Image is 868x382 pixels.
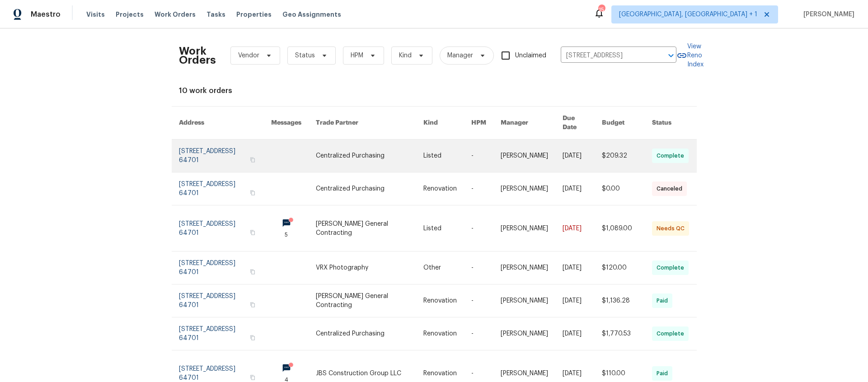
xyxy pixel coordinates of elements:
td: [PERSON_NAME] [493,252,555,284]
td: Renovation [416,317,464,350]
td: [PERSON_NAME] [493,172,555,205]
span: Geo Assignments [282,10,341,19]
div: 15 [598,5,605,14]
th: Budget [595,107,645,140]
button: Open [665,49,677,62]
div: 10 work orders [179,86,690,95]
button: Copy Address [249,189,257,197]
td: [PERSON_NAME] [493,317,555,350]
th: Address [172,107,264,140]
span: Work Orders [155,10,196,19]
td: Centralized Purchasing [309,317,416,350]
td: Centralized Purchasing [309,140,416,172]
th: HPM [464,107,493,140]
td: - [464,252,493,284]
input: Enter in an address [561,49,651,63]
button: Copy Address [249,156,257,164]
button: Copy Address [249,373,257,382]
span: HPM [351,51,363,60]
td: Listed [416,140,464,172]
td: [PERSON_NAME] [493,284,555,317]
th: Status [645,107,696,140]
button: Copy Address [249,228,257,237]
th: Messages [264,107,309,140]
th: Manager [493,107,555,140]
td: [PERSON_NAME] [493,205,555,252]
td: [PERSON_NAME] General Contracting [309,284,416,317]
span: Projects [116,10,144,19]
th: Trade Partner [309,107,416,140]
span: Tasks [206,11,225,18]
td: Renovation [416,284,464,317]
td: Centralized Purchasing [309,172,416,205]
span: Vendor [238,51,259,60]
td: Listed [416,205,464,252]
td: VRX Photography [309,252,416,284]
td: Other [416,252,464,284]
td: Renovation [416,172,464,205]
span: Kind [399,51,412,60]
span: Visits [86,10,105,19]
span: Properties [236,10,272,19]
td: - [464,140,493,172]
span: Manager [447,51,473,60]
span: Unclaimed [515,51,546,61]
button: Copy Address [249,334,257,342]
td: - [464,317,493,350]
td: - [464,205,493,252]
span: [GEOGRAPHIC_DATA], [GEOGRAPHIC_DATA] + 1 [619,10,757,19]
a: View Reno Index [676,42,704,69]
span: [PERSON_NAME] [800,10,854,19]
h2: Work Orders [179,47,216,65]
button: Copy Address [249,268,257,276]
th: Kind [416,107,464,140]
span: Status [295,51,315,60]
span: Maestro [31,10,61,19]
button: Copy Address [249,301,257,309]
td: [PERSON_NAME] General Contracting [309,205,416,252]
th: Due Date [555,107,595,140]
td: - [464,172,493,205]
td: - [464,284,493,317]
td: [PERSON_NAME] [493,140,555,172]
